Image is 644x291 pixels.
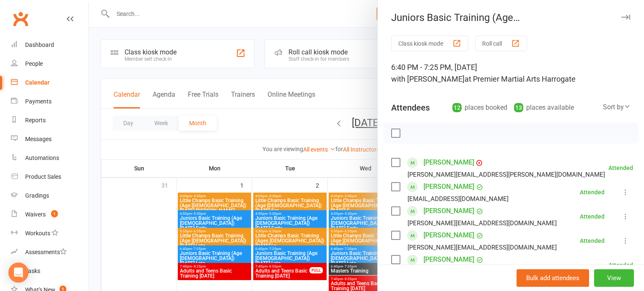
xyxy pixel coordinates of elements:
div: Sort by [603,102,631,113]
div: 13 [514,103,523,112]
div: [PERSON_NAME][EMAIL_ADDRESS][DOMAIN_NAME] [408,242,557,253]
div: Dashboard [25,41,54,48]
a: People [11,54,88,73]
div: Assessments [25,249,67,255]
div: 12 [452,103,462,112]
a: Tasks [11,262,88,281]
span: at Premier Martial Arts Harrogate [465,75,576,83]
a: Gradings [11,186,88,205]
a: Workouts [11,224,88,243]
span: 1 [51,210,58,217]
button: Roll call [475,36,527,51]
a: Calendar [11,73,88,92]
div: Attended [580,189,605,195]
div: Tasks [25,268,40,274]
div: Automations [25,155,59,161]
a: Waivers 1 [11,205,88,224]
div: [PERSON_NAME][EMAIL_ADDRESS][PERSON_NAME][DOMAIN_NAME] [408,169,605,180]
div: Attended [580,214,605,219]
div: [EMAIL_ADDRESS][DOMAIN_NAME] [408,193,509,204]
div: [PERSON_NAME][EMAIL_ADDRESS][DOMAIN_NAME] [408,218,557,229]
div: Juniors Basic Training (Age [DEMOGRAPHIC_DATA]) [DATE] Late [378,12,644,23]
div: places available [514,102,574,113]
button: View [594,269,634,287]
div: places booked [452,102,507,113]
a: Reports [11,111,88,130]
div: 6:40 PM - 7:25 PM, [DATE] [391,62,631,85]
div: Attended [580,238,605,244]
a: Payments [11,92,88,111]
a: Product Sales [11,167,88,186]
div: Messages [25,136,52,142]
a: Automations [11,149,88,167]
a: [PERSON_NAME] [423,156,474,169]
a: Dashboard [11,36,88,54]
button: Class kiosk mode [391,36,468,51]
div: Gradings [25,192,49,199]
div: People [25,60,43,67]
a: Assessments [11,243,88,262]
a: Clubworx [10,8,31,29]
a: [PERSON_NAME] [423,204,474,218]
a: [PERSON_NAME] [423,180,474,193]
div: Workouts [25,230,50,237]
span: with [PERSON_NAME] [391,75,465,83]
button: Bulk add attendees [517,269,589,287]
div: Reports [25,117,46,124]
div: Waivers [25,211,46,218]
a: Messages [11,130,88,149]
div: Calendar [25,79,49,86]
div: Open Intercom Messenger [8,263,29,283]
div: Attended [608,262,633,268]
a: [PERSON_NAME] [423,253,474,266]
a: [PERSON_NAME] [423,229,474,242]
div: Product Sales [25,173,61,180]
div: Payments [25,98,52,105]
div: Attendees [391,102,430,113]
div: Attended [608,165,633,171]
